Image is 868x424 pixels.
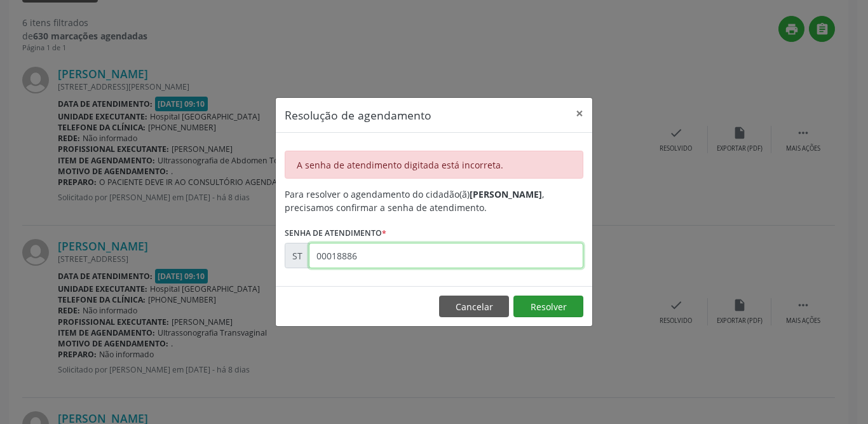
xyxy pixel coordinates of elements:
[285,151,583,179] div: A senha de atendimento digitada está incorreta.
[285,107,431,123] h5: Resolução de agendamento
[470,188,542,200] b: [PERSON_NAME]
[439,296,509,317] button: Cancelar
[285,223,386,243] label: Senha de atendimento
[285,188,583,214] div: Para resolver o agendamento do cidadão(ã) , precisamos confirmar a senha de atendimento.
[513,296,583,317] button: Resolver
[285,243,309,268] div: ST
[567,98,592,129] button: Close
